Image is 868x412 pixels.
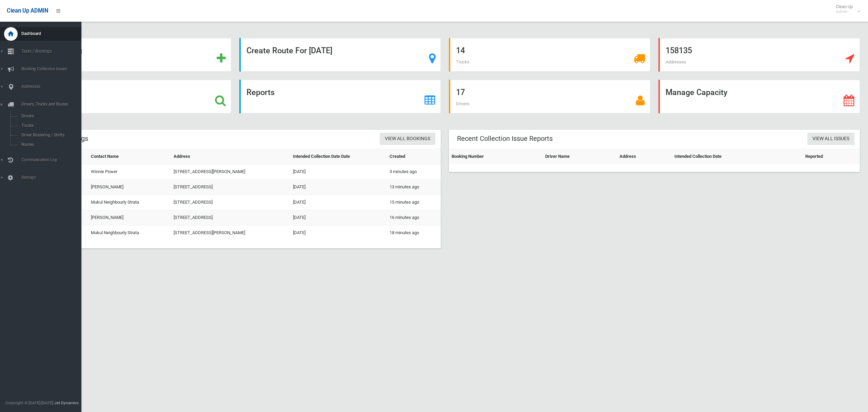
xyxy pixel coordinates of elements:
[387,225,441,241] td: 18 minutes ago
[290,180,387,195] td: [DATE]
[88,180,171,195] td: [PERSON_NAME]
[171,225,290,241] td: [STREET_ADDRESS][PERSON_NAME]
[387,180,441,195] td: 13 minutes ago
[88,195,171,210] td: Mukul Neighbourly Strata
[449,38,650,72] a: 14 Trucks
[19,133,76,137] span: Driver Rostering / Shifts
[88,210,171,225] td: [PERSON_NAME]
[290,210,387,225] td: [DATE]
[19,67,81,71] span: Booking Collection Issues
[807,133,854,145] a: View All Issues
[672,149,803,164] th: Intended Collection Date
[171,195,290,210] td: [STREET_ADDRESS]
[171,149,290,164] th: Address
[171,164,290,180] td: [STREET_ADDRESS][PERSON_NAME]
[617,149,672,164] th: Address
[239,38,441,72] a: Create Route For [DATE]
[19,142,76,147] span: Routes
[88,149,171,164] th: Contact Name
[387,195,441,210] td: 15 minutes ago
[19,84,81,89] span: Addresses
[449,80,650,113] a: 17 Drivers
[7,7,48,14] span: Clean Up ADMIN
[290,149,387,164] th: Intended Collection Date Date
[88,225,171,241] td: Mukul Neighbourly Strata
[456,59,470,64] span: Trucks
[836,9,853,14] small: Admin
[290,195,387,210] td: [DATE]
[54,400,79,405] strong: Jet Dynamics
[658,38,860,72] a: 158135 Addresses
[290,225,387,241] td: [DATE]
[803,149,860,164] th: Reported
[449,132,561,145] header: Recent Collection Issue Reports
[542,149,617,164] th: Driver Name
[290,164,387,180] td: [DATE]
[19,114,76,118] span: Drivers
[19,175,81,180] span: Settings
[171,210,290,225] td: [STREET_ADDRESS]
[19,102,81,107] span: Drivers, Trucks and Routes
[456,46,465,55] strong: 14
[88,164,171,180] td: Winnie Power
[658,80,860,113] a: Manage Capacity
[387,210,441,225] td: 16 minutes ago
[380,133,435,145] a: View All Bookings
[19,157,81,162] span: Communication Log
[19,31,81,36] span: Dashboard
[456,88,465,97] strong: 17
[387,149,441,164] th: Created
[19,123,76,128] span: Trucks
[456,101,470,106] span: Drivers
[449,149,542,164] th: Booking Number
[246,46,332,55] strong: Create Route For [DATE]
[30,80,231,113] a: Search
[239,80,441,113] a: Reports
[5,400,53,405] span: Copyright © [DATE]-[DATE]
[19,49,81,54] span: Tasks / Bookings
[387,164,441,180] td: 3 minutes ago
[666,46,692,55] strong: 158135
[171,180,290,195] td: [STREET_ADDRESS]
[666,88,727,97] strong: Manage Capacity
[30,38,231,72] a: Add Booking
[832,4,860,14] span: Clean Up
[246,88,275,97] strong: Reports
[666,59,686,64] span: Addresses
